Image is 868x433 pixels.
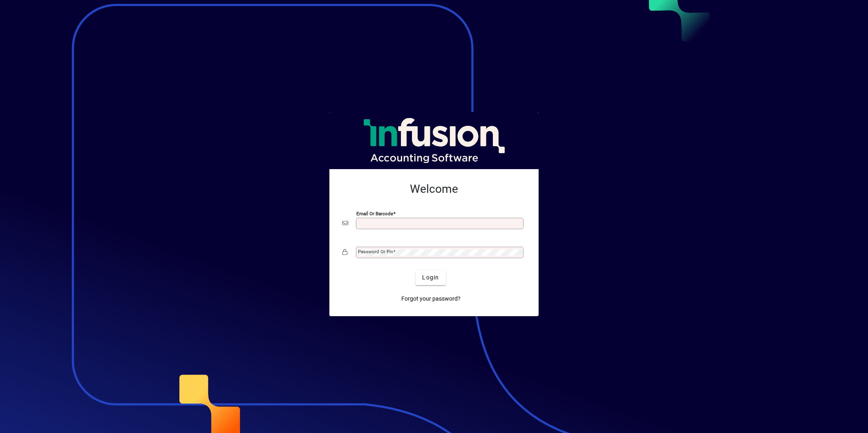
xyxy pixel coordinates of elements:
a: Forgot your password? [398,292,464,306]
mat-label: Password or Pin [358,249,393,254]
span: Forgot your password? [401,295,461,303]
h2: Welcome [342,182,526,196]
span: Login [422,273,439,282]
button: Login [416,270,445,285]
mat-label: Email or Barcode [356,210,393,216]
